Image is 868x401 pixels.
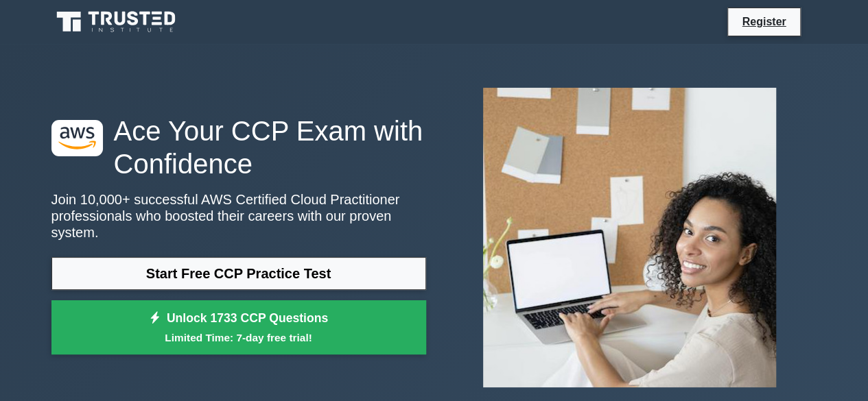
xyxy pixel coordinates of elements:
[51,257,426,290] a: Start Free CCP Practice Test
[51,114,426,180] h1: Ace Your CCP Exam with Confidence
[51,191,426,241] p: Join 10,000+ successful AWS Certified Cloud Practitioner professionals who boosted their careers ...
[734,13,794,30] a: Register
[51,300,426,355] a: Unlock 1733 CCP QuestionsLimited Time: 7-day free trial!
[69,330,409,345] small: Limited Time: 7-day free trial!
